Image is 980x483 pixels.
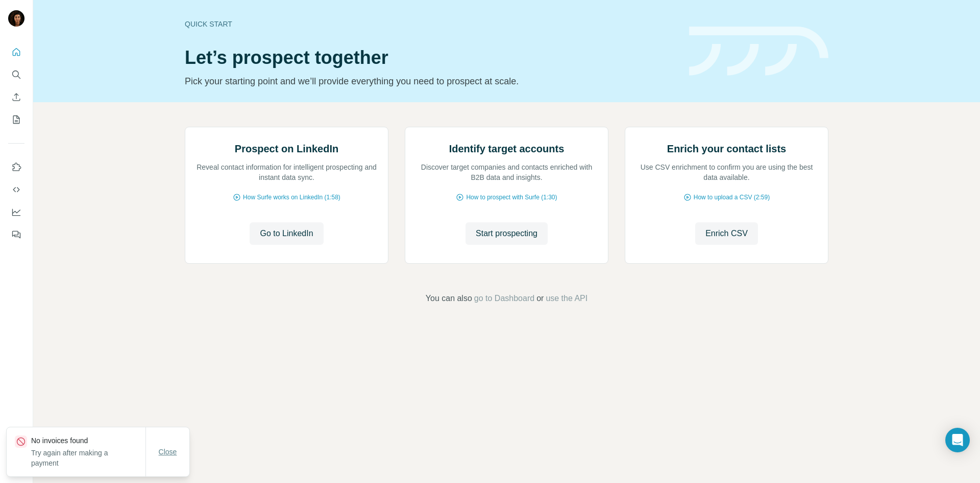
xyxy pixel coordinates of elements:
span: Start prospecting [476,227,537,240]
button: Dashboard [8,203,24,221]
button: use the API [546,292,587,305]
p: Discover target companies and contacts enriched with B2B data and insights. [415,162,598,182]
span: How to prospect with Surfe (1:30) [466,193,557,202]
span: How to upload a CSV (2:59) [694,193,770,202]
span: Close [159,447,177,457]
button: Use Surfe API [8,180,24,199]
p: Use CSV enrichment to confirm you are using the best data available. [635,162,818,182]
button: Enrich CSV [8,88,24,106]
h2: Prospect on LinkedIn [235,142,338,156]
span: How Surfe works on LinkedIn (1:58) [243,193,340,202]
p: Try again after making a payment [31,448,145,468]
button: My lists [8,110,24,129]
p: No invoices found [31,435,145,446]
button: Quick start [8,43,24,61]
span: Go to LinkedIn [260,227,313,240]
img: Avatar [8,10,24,27]
button: Start prospecting [465,222,548,245]
span: Enrich CSV [705,227,748,240]
span: or [536,292,544,305]
button: Close [152,443,184,461]
div: Quick start [185,19,677,29]
button: Use Surfe on LinkedIn [8,158,24,176]
img: banner [689,27,828,76]
button: Go to LinkedIn [250,222,323,245]
h2: Enrich your contact lists [667,142,786,156]
p: Reveal contact information for intelligent prospecting and instant data sync. [195,162,378,182]
h2: Identify target accounts [449,142,565,156]
h1: Let’s prospect together [185,48,677,68]
div: Open Intercom Messenger [945,428,970,452]
p: Pick your starting point and we’ll provide everything you need to prospect at scale. [185,74,677,88]
span: You can also [426,292,472,305]
button: Search [8,65,24,84]
button: Enrich CSV [695,222,758,245]
button: go to Dashboard [474,292,534,305]
button: Feedback [8,225,24,244]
